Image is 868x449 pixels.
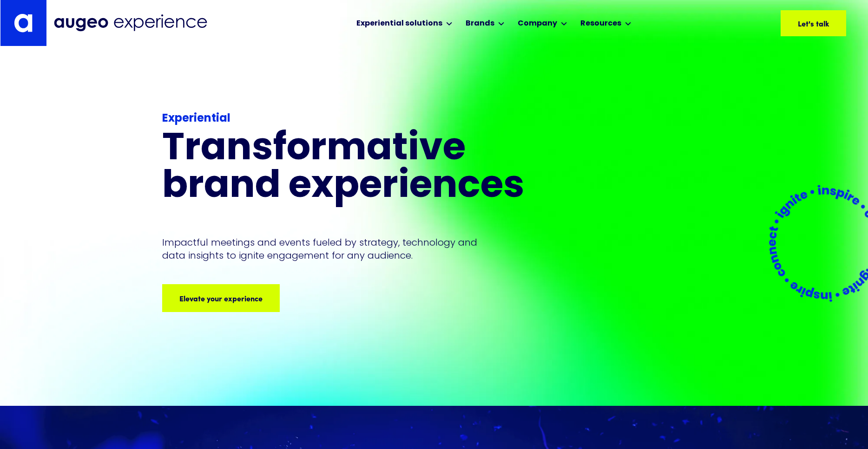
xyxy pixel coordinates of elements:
a: Elevate your experience [162,284,280,312]
div: Brands [466,18,494,29]
div: Experiential solutions [356,18,442,29]
h1: Transformative brand experiences [162,131,564,206]
p: Impactful meetings and events fueled by strategy, technology and data insights to ignite engageme... [162,236,482,262]
img: Augeo's "a" monogram decorative logo in white. [14,13,33,33]
img: Augeo Experience business unit full logo in midnight blue. [54,14,207,32]
div: Company [518,18,557,29]
a: Let's talk [781,10,846,36]
div: Resources [580,18,621,29]
div: Experiential [162,111,564,127]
